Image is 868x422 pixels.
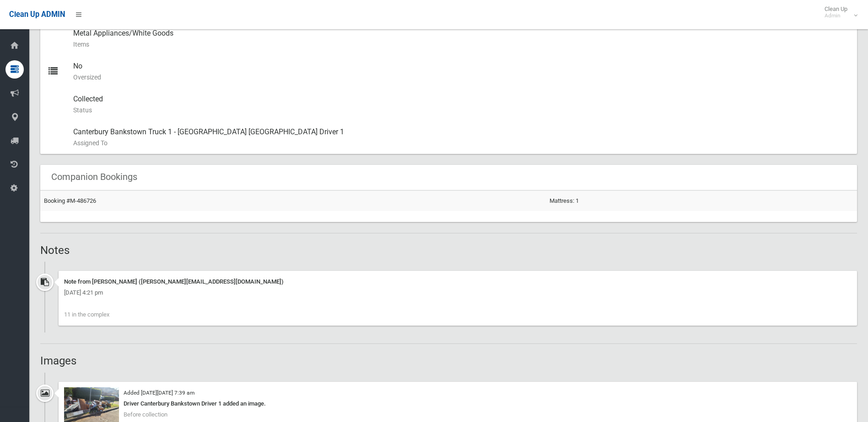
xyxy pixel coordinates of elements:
[73,121,850,154] div: Canterbury Bankstown Truck 1 - [GEOGRAPHIC_DATA] [GEOGRAPHIC_DATA] Driver 1
[9,10,65,19] span: Clean Up ADMIN
[73,105,850,116] small: Status
[546,190,857,211] td: Mattress: 1
[40,168,148,186] header: Companion Bookings
[64,398,852,409] div: Driver Canterbury Bankstown Driver 1 added an image.
[73,55,850,88] div: No
[124,390,194,396] small: Added [DATE][DATE] 7:39 am
[64,276,852,287] div: Note from [PERSON_NAME] ([PERSON_NAME][EMAIL_ADDRESS][DOMAIN_NAME])
[64,287,852,298] div: [DATE] 4:21 pm
[73,88,850,121] div: Collected
[825,12,847,19] small: Admin
[73,72,850,83] small: Oversized
[40,355,857,367] h2: Images
[64,311,109,318] span: 11 in the complex
[40,244,857,256] h2: Notes
[820,5,857,19] span: Clean Up
[124,411,167,418] span: Before collection
[44,197,96,204] a: Booking #M-486726
[73,39,850,50] small: Items
[73,137,850,148] small: Assigned To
